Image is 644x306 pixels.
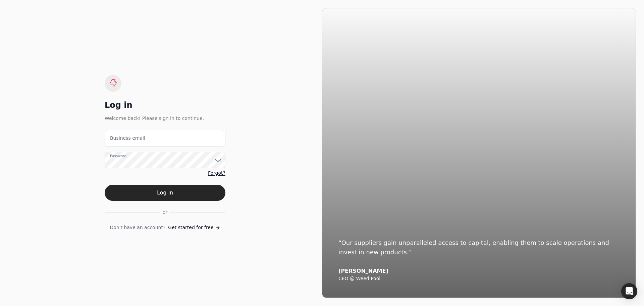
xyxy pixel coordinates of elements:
[105,115,225,122] div: Welcome back! Please sign in to continue.
[110,154,126,159] label: Password
[168,224,220,231] a: Get started for free
[338,238,620,257] div: “Our suppliers gain unparalleled access to capital, enabling them to scale operations and invest ...
[163,209,167,216] span: or
[110,224,165,231] span: Don't have an account?
[338,276,620,282] div: CEO @ Weed Pool
[208,170,225,177] a: Forgot?
[338,268,620,274] div: [PERSON_NAME]
[168,224,213,231] span: Get started for free
[621,283,637,299] div: Open Intercom Messenger
[105,185,225,201] button: Log in
[105,100,225,111] div: Log in
[110,135,145,142] label: Business email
